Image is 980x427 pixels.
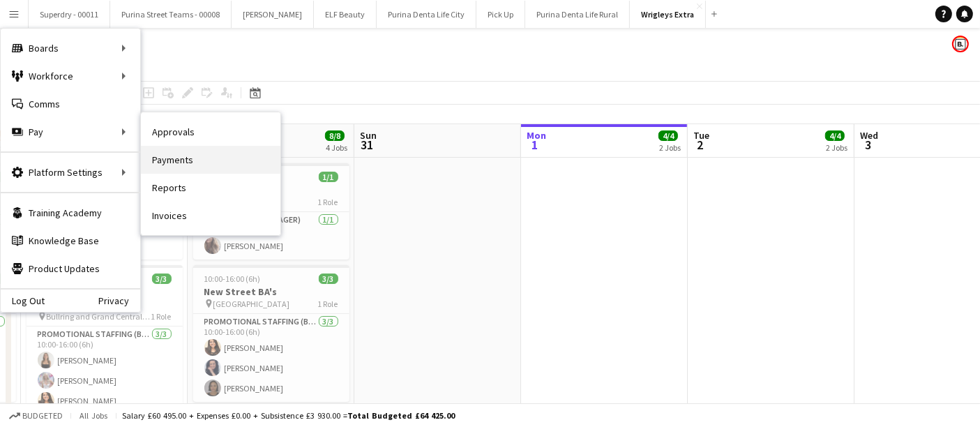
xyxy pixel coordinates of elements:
a: Knowledge Base [1,227,140,255]
a: Product Updates [1,255,140,283]
button: Purina Street Teams - 00008 [110,1,232,28]
a: Privacy [98,295,140,306]
div: 2 Jobs [826,142,847,153]
button: Superdry - 00011 [29,1,110,28]
a: Log Out [1,295,45,306]
app-job-card: 10:00-16:00 (6h)3/3New Street BA's [GEOGRAPHIC_DATA]1 RolePromotional Staffing (Brand Ambassadors... [193,265,349,402]
span: 4/4 [658,130,678,141]
div: Boards [1,34,140,62]
span: Budgeted [22,411,63,421]
button: Purina Denta Life Rural [525,1,630,28]
span: 2 [691,137,709,153]
button: [PERSON_NAME] [232,1,314,28]
button: Wrigleys Extra [630,1,706,28]
span: 3/3 [319,274,338,284]
span: 8/8 [325,130,345,141]
span: Sun [360,129,377,142]
span: 1 Role [318,197,338,207]
span: Tue [693,129,709,142]
span: 3 [858,137,878,153]
span: All jobs [77,410,110,421]
span: 3/3 [152,274,172,284]
h3: New Street BA's [193,285,349,298]
span: 1 [525,137,546,153]
span: Wed [860,129,878,142]
div: Salary £60 495.00 + Expenses £0.00 + Subsistence £3 930.00 = [122,410,455,421]
app-card-role: Events (Event Manager)1/108:00-16:00 (8h)[PERSON_NAME] [193,212,349,260]
a: Reports [141,174,280,202]
div: Platform Settings [1,158,140,186]
button: Pick Up [476,1,525,28]
button: Purina Denta Life City [377,1,476,28]
button: ELF Beauty [314,1,377,28]
a: Invoices [141,202,280,230]
span: 1 Role [151,311,172,322]
div: Workforce [1,62,140,90]
a: Comms [1,90,140,118]
span: 10:00-16:00 (6h) [204,274,261,284]
button: Budgeted [7,408,65,424]
div: 2 Jobs [659,142,681,153]
span: 31 [358,137,377,153]
a: Training Academy [1,199,140,227]
app-user-avatar: Bounce Activations Ltd [952,36,969,52]
app-card-role: Promotional Staffing (Brand Ambassadors)3/310:00-16:00 (6h)[PERSON_NAME][PERSON_NAME][PERSON_NAME] [27,327,183,414]
span: Total Budgeted £64 425.00 [347,410,455,421]
div: 4 Jobs [326,142,347,153]
span: [GEOGRAPHIC_DATA] [213,299,290,309]
span: 4/4 [825,130,845,141]
span: Mon [527,129,546,142]
div: Pay [1,118,140,146]
a: Payments [141,146,280,174]
app-card-role: Promotional Staffing (Brand Ambassadors)3/310:00-16:00 (6h)[PERSON_NAME][PERSON_NAME][PERSON_NAME] [193,314,349,402]
span: 1/1 [319,172,338,182]
a: Approvals [141,118,280,146]
span: 1 Role [318,299,338,309]
app-job-card: 10:00-16:00 (6h)3/3Bullring and [GEOGRAPHIC_DATA] Bullring and Grand Central BA's1 RolePromotiona... [27,265,183,414]
span: Bullring and Grand Central BA's [47,311,151,322]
